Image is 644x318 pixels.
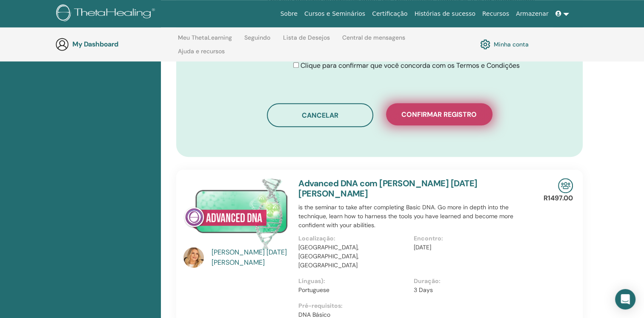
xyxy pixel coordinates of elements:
p: Línguas): [298,277,408,286]
img: cog.svg [480,37,490,52]
a: Sobre [277,6,301,22]
p: Duração: [414,277,524,286]
a: Lista de Desejos [283,34,330,48]
img: Advanced DNA [183,178,288,250]
p: [DATE] [414,243,524,252]
a: Armazenar [512,6,552,22]
img: logo.png [56,4,158,23]
div: Open Intercom Messenger [615,289,635,309]
img: In-Person Seminar [558,178,573,193]
a: [PERSON_NAME] [DATE][PERSON_NAME] [212,247,290,268]
button: Confirmar registro [386,103,492,125]
p: Pré-requisitos: [298,301,529,310]
p: Localização: [298,234,408,243]
button: Cancelar [267,103,373,127]
span: Confirmar registro [401,110,477,119]
p: Encontro: [414,234,524,243]
h3: My Dashboard [72,40,157,48]
p: Portuguese [298,286,408,295]
a: Certificação [369,6,411,22]
a: Seguindo [244,34,270,48]
a: Recursos [479,6,512,22]
img: generic-user-icon.jpg [55,38,69,51]
p: is the seminar to take after completing Basic DNA. Go more in depth into the technique, learn how... [298,203,529,230]
a: Ajuda e recursos [178,48,225,61]
p: 3 Days [414,286,524,295]
span: Cancelar [302,111,338,120]
p: [GEOGRAPHIC_DATA], [GEOGRAPHIC_DATA], [GEOGRAPHIC_DATA] [298,243,408,270]
a: Central de mensagens [342,34,405,48]
a: Minha conta [480,37,529,52]
p: R1497.00 [544,193,573,203]
a: Histórias de sucesso [411,6,479,22]
a: Cursos e Seminários [301,6,369,22]
a: Meu ThetaLearning [178,34,232,48]
img: default.jpg [183,247,204,268]
a: Advanced DNA com [PERSON_NAME] [DATE][PERSON_NAME] [298,178,477,199]
span: Clique para confirmar que você concorda com os Termos e Condições [301,61,520,70]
